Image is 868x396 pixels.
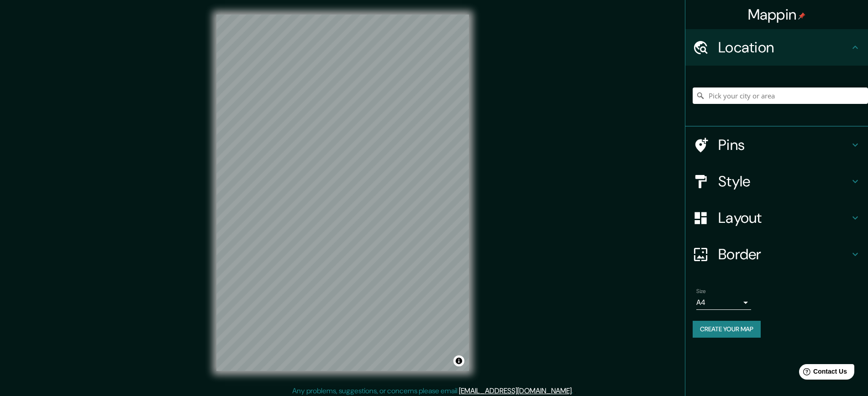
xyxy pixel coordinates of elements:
img: pin-icon.png [798,12,805,20]
h4: Border [718,245,850,263]
div: Location [685,29,868,66]
h4: Style [718,172,850,190]
div: Style [685,163,868,200]
iframe: Help widget launcher [787,360,858,386]
input: Pick your city or area [693,87,868,104]
h4: Location [718,38,850,57]
div: Border [685,236,868,273]
button: Toggle attribution [453,355,464,366]
div: Layout [685,200,868,236]
button: Create your map [693,321,761,338]
h4: Mappin [748,5,806,24]
label: Size [696,288,706,295]
h4: Layout [718,209,850,227]
div: Pins [685,127,868,163]
a: [EMAIL_ADDRESS][DOMAIN_NAME] [459,386,572,396]
div: A4 [696,295,751,310]
canvas: Map [216,15,469,371]
h4: Pins [718,136,850,154]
